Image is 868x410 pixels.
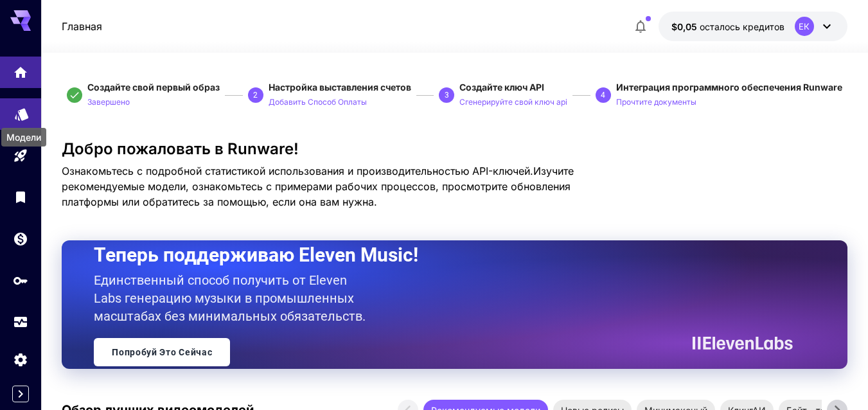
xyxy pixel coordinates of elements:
[13,314,28,330] div: Использование
[94,338,230,366] a: Попробуй Это Сейчас
[445,89,449,101] p: 3
[616,97,696,107] ya-tr-span: Прочтите документы
[700,21,784,32] ya-tr-span: осталось кредитов
[6,132,41,143] ya-tr-span: Модели
[62,139,299,158] ya-tr-span: Добро пожаловать в Runware!
[269,97,367,107] ya-tr-span: Добавить Способ Оплаты
[671,21,697,32] ya-tr-span: $0,05
[253,89,258,101] p: 2
[459,97,567,107] ya-tr-span: Сгенерируйте свой ключ api
[94,244,418,266] ya-tr-span: Теперь поддерживаю Eleven Music!
[13,352,28,368] div: Настройки
[616,94,696,109] button: Прочтите документы
[87,97,130,107] ya-tr-span: Завершено
[62,165,533,177] ya-tr-span: Ознакомьтесь с подробной статистикой использования и производительностью API-ключей.
[13,272,28,289] div: Ключи API
[269,82,411,93] ya-tr-span: Настройка выставления счетов
[459,94,567,109] button: Сгенерируйте свой ключ api
[13,231,28,247] div: Кошелек
[94,272,366,324] ya-tr-span: Единственный способ получить от Eleven Labs генерацию музыки в промышленных масштабах без минимал...
[269,94,367,109] button: Добавить Способ Оплаты
[112,347,212,357] ya-tr-span: Попробуй Это Сейчас
[13,144,28,160] div: Игровая площадка
[87,82,220,93] ya-tr-span: Создайте свой первый образ
[13,189,28,205] div: Библиотека
[62,19,102,34] nav: панировочный сухарь
[671,20,784,33] div: $0.05
[87,94,130,109] button: Завершено
[62,19,102,34] a: Главная
[13,60,28,76] div: Главная
[62,20,102,33] ya-tr-span: Главная
[799,22,810,31] ya-tr-span: ЕК
[616,82,842,93] ya-tr-span: Интеграция программного обеспечения Runware
[459,82,544,93] ya-tr-span: Создайте ключ API
[62,165,574,208] ya-tr-span: Изучите рекомендуемые модели, ознакомьтесь с примерами рабочих процессов, просмотрите обновления ...
[601,89,605,101] p: 4
[12,386,29,402] button: Свернуть боковую панель
[659,12,847,41] button: $0.05ЕК
[14,102,30,118] div: Модели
